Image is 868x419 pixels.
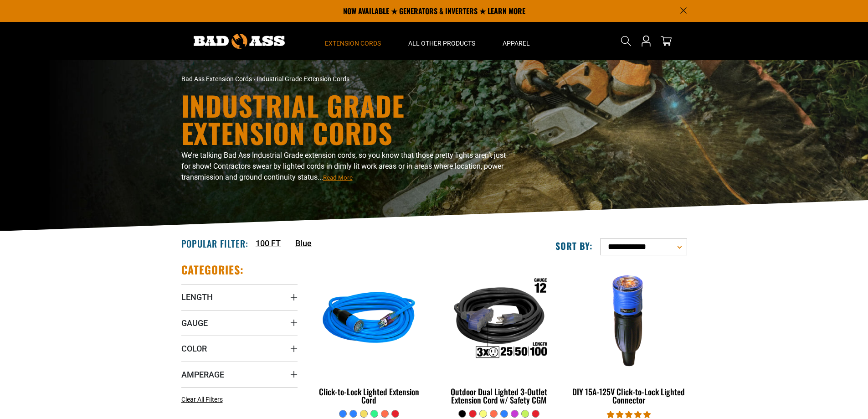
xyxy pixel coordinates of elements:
[256,237,281,249] a: 100 FT
[312,267,426,372] img: blue
[181,150,514,183] p: We’re talking Bad Ass Industrial Grade extension cords, so you know that those pretty lights aren...
[570,388,687,404] div: DIY 15A-125V Click-to-Lock Lighted Connector
[181,74,514,84] nav: breadcrumbs
[181,396,223,403] span: Clear All Filters
[181,336,298,361] summary: Color
[181,92,514,146] h1: Industrial Grade Extension Cords
[571,267,686,372] img: DIY 15A-125V Click-to-Lock Lighted Connector
[194,34,285,49] img: Bad Ass Extension Cords
[442,267,556,372] img: Outdoor Dual Lighted 3-Outlet Extension Cord w/ Safety CGM
[181,369,224,380] span: Amperage
[607,410,651,419] span: 4.84 stars
[325,39,381,47] span: Extension Cords
[181,343,207,354] span: Color
[323,174,353,181] span: Read More
[503,39,530,47] span: Apparel
[555,240,593,252] label: Sort by:
[489,22,544,60] summary: Apparel
[395,22,489,60] summary: All Other Products
[181,263,244,277] h2: Categories:
[295,237,312,249] a: Blue
[181,238,248,249] h2: Popular Filter:
[181,395,226,404] a: Clear All Filters
[181,310,298,336] summary: Gauge
[441,263,557,409] a: Outdoor Dual Lighted 3-Outlet Extension Cord w/ Safety CGM Outdoor Dual Lighted 3-Outlet Extensio...
[181,318,208,328] span: Gauge
[181,292,213,302] span: Length
[253,75,255,83] span: ›
[181,362,298,387] summary: Amperage
[181,284,298,310] summary: Length
[619,34,633,48] summary: Search
[257,75,349,83] span: Industrial Grade Extension Cords
[441,388,557,404] div: Outdoor Dual Lighted 3-Outlet Extension Cord w/ Safety CGM
[311,388,427,404] div: Click-to-Lock Lighted Extension Cord
[570,263,687,409] a: DIY 15A-125V Click-to-Lock Lighted Connector DIY 15A-125V Click-to-Lock Lighted Connector
[408,39,475,47] span: All Other Products
[181,75,252,83] a: Bad Ass Extension Cords
[311,22,395,60] summary: Extension Cords
[311,263,427,409] a: blue Click-to-Lock Lighted Extension Cord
